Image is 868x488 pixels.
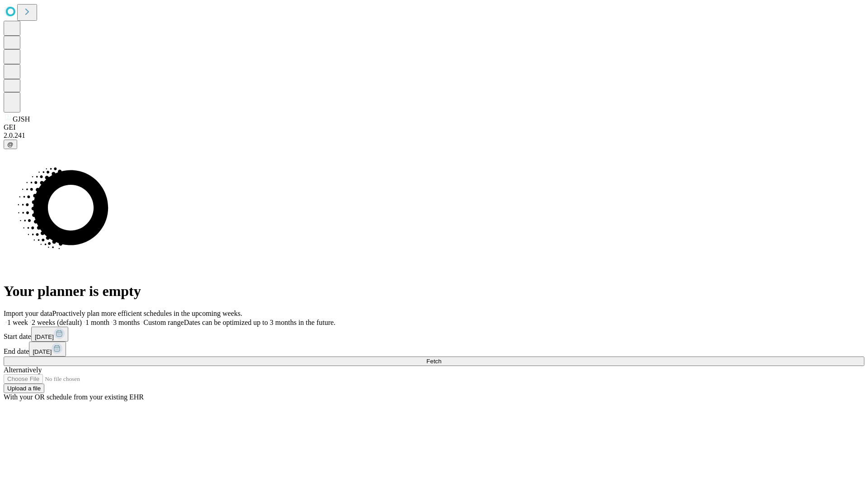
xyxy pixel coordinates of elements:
span: Fetch [426,358,441,365]
button: Fetch [4,357,864,366]
div: End date [4,342,864,357]
span: [DATE] [35,333,54,340]
span: 3 months [113,319,140,326]
span: Import your data [4,310,52,317]
button: Upload a file [4,384,44,393]
span: Alternatively [4,366,42,374]
button: [DATE] [29,342,66,357]
button: @ [4,140,17,149]
span: 1 month [85,319,109,326]
span: Custom range [143,319,184,326]
div: GEI [4,123,864,131]
span: Dates can be optimized up to 3 months in the future. [184,319,335,326]
span: [DATE] [33,348,52,355]
h1: Your planner is empty [4,283,864,300]
span: GJSH [13,115,30,123]
span: 1 week [7,319,28,326]
button: [DATE] [31,327,68,342]
span: With your OR schedule from your existing EHR [4,393,144,401]
span: Proactively plan more efficient schedules in the upcoming weeks. [52,310,242,317]
span: 2 weeks (default) [32,319,82,326]
div: 2.0.241 [4,131,864,140]
span: @ [7,141,14,148]
div: Start date [4,327,864,342]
